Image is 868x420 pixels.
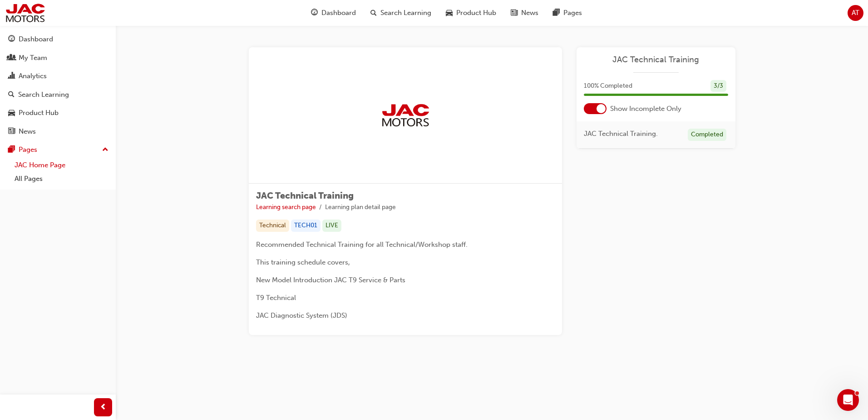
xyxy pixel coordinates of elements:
[4,141,112,158] button: Pages
[100,402,107,413] span: prev-icon
[256,276,405,284] span: New Model Introduction JAC T9 Service & Parts
[363,4,439,22] a: search-iconSearch Learning
[521,8,538,18] span: News
[256,190,354,201] span: JAC Technical Training
[511,7,518,19] span: news-icon
[4,105,112,121] a: Product Hub
[19,34,53,45] div: Dashboard
[256,220,289,232] div: Technical
[584,55,728,65] a: JAC Technical Training
[380,8,431,18] span: Search Learning
[8,91,15,99] span: search-icon
[848,5,863,21] button: AT
[546,4,589,22] a: pages-iconPages
[380,103,430,127] img: jac-portal
[8,109,15,117] span: car-icon
[4,31,112,48] a: Dashboard
[553,7,560,19] span: pages-icon
[584,129,658,139] span: JAC Technical Training.
[8,128,15,136] span: news-icon
[4,68,112,85] a: Analytics
[8,72,15,80] span: chart-icon
[291,220,321,232] div: TECH01
[503,4,546,22] a: news-iconNews
[4,29,112,141] button: DashboardMy TeamAnalyticsSearch LearningProduct HubNews
[5,3,46,23] img: jac-portal
[304,4,363,22] a: guage-iconDashboard
[18,90,69,100] div: Search Learning
[102,144,108,156] span: up-icon
[852,8,859,18] span: AT
[321,8,356,18] span: Dashboard
[19,126,36,137] div: News
[256,240,468,249] span: Recommended Technical Training for all Technical/Workshop staff.
[8,54,15,62] span: people-icon
[456,8,496,18] span: Product Hub
[584,81,632,91] span: 100 % Completed
[8,35,15,44] span: guage-icon
[11,158,112,172] a: JAC Home Page
[439,4,503,22] a: car-iconProduct Hub
[19,145,37,155] div: Pages
[4,50,112,66] a: My Team
[19,53,47,63] div: My Team
[311,7,318,19] span: guage-icon
[610,104,681,114] span: Show Incomplete Only
[325,202,396,213] li: Learning plan detail page
[256,311,347,320] span: JAC Diagnostic System (JDS)
[256,258,350,266] span: This training schedule covers,
[8,146,15,154] span: pages-icon
[4,123,112,140] a: News
[19,71,47,81] div: Analytics
[370,7,377,19] span: search-icon
[256,294,296,302] span: T9 Technical
[837,389,859,411] iframe: Intercom live chat
[19,108,59,118] div: Product Hub
[710,80,726,92] div: 3 / 3
[688,129,726,141] div: Completed
[4,86,112,103] a: Search Learning
[563,8,582,18] span: Pages
[322,220,341,232] div: LIVE
[446,7,453,19] span: car-icon
[256,203,316,211] a: Learning search page
[11,172,112,186] a: All Pages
